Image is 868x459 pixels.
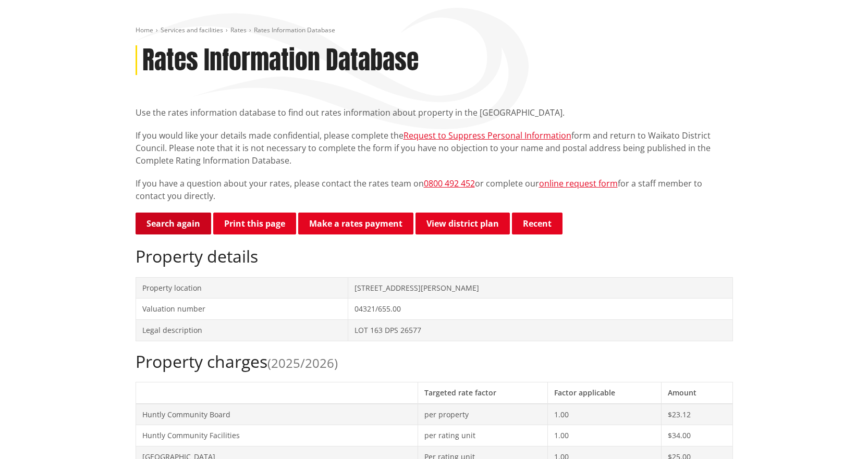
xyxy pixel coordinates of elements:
td: LOT 163 DPS 26577 [348,319,732,341]
nav: breadcrumb [136,26,733,35]
td: Valuation number [136,299,348,320]
td: per rating unit [418,425,548,446]
h2: Property details [136,246,733,266]
iframe: Messenger Launcher [820,415,858,453]
td: 04321/655.00 [348,299,732,320]
a: Home [136,26,153,34]
p: If you have a question about your rates, please contact the rates team on or complete our for a s... [136,177,733,202]
a: Rates [230,26,247,34]
span: (2025/2026) [267,354,338,371]
button: Recent [512,213,563,234]
a: Search again [136,213,211,234]
button: Print this page [213,213,296,234]
th: Factor applicable [548,382,662,403]
td: 1.00 [548,425,662,446]
a: online request form [539,178,618,189]
p: If you would like your details made confidential, please complete the form and return to Waikato ... [136,129,733,167]
td: Legal description [136,319,348,341]
td: Huntly Community Facilities [136,425,418,446]
h1: Rates Information Database [142,45,419,76]
a: Services and facilities [161,26,223,34]
td: per property [418,404,548,425]
a: 0800 492 452 [424,178,475,189]
td: [STREET_ADDRESS][PERSON_NAME] [348,277,732,299]
span: Rates Information Database [254,26,335,34]
h2: Property charges [136,352,733,371]
th: Amount [662,382,732,403]
a: Request to Suppress Personal Information [404,130,571,141]
td: Huntly Community Board [136,404,418,425]
td: Property location [136,277,348,299]
p: Use the rates information database to find out rates information about property in the [GEOGRAPHI... [136,106,733,119]
a: Make a rates payment [298,213,413,234]
td: 1.00 [548,404,662,425]
td: $23.12 [662,404,732,425]
td: $34.00 [662,425,732,446]
th: Targeted rate factor [418,382,548,403]
a: View district plan [415,213,510,234]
